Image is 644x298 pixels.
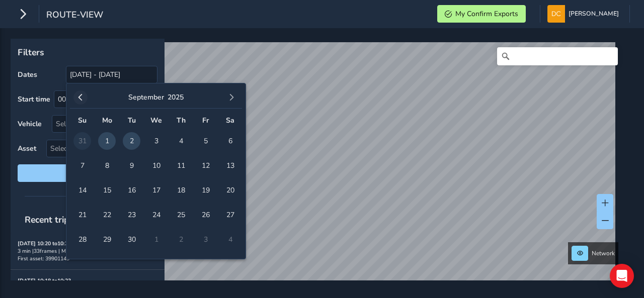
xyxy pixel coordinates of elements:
[497,47,618,65] input: Search
[172,206,190,224] span: 25
[123,231,140,248] span: 30
[73,231,91,248] span: 28
[221,157,239,174] span: 13
[172,157,190,174] span: 11
[52,116,140,132] div: Select vehicle
[177,116,186,125] span: Th
[221,132,239,150] span: 6
[47,140,140,157] span: Select an asset code
[18,94,50,104] label: Start time
[147,132,165,150] span: 3
[197,206,214,224] span: 26
[18,70,37,79] label: Dates
[147,206,165,224] span: 24
[168,92,184,102] button: 2025
[78,116,87,125] span: Su
[197,181,214,199] span: 19
[14,42,615,292] canvas: Map
[172,132,190,150] span: 4
[123,181,140,199] span: 16
[147,181,165,199] span: 17
[123,206,140,224] span: 23
[18,255,69,262] span: First asset: 39901143
[73,181,91,199] span: 14
[73,157,91,174] span: 7
[123,157,140,174] span: 9
[147,157,165,174] span: 10
[46,9,103,23] span: route-view
[128,116,136,125] span: Tu
[128,92,164,102] button: September
[455,9,518,19] span: My Confirm Exports
[18,144,36,153] label: Asset
[18,207,81,233] span: Recent trips
[98,206,116,224] span: 22
[18,46,157,59] p: Filters
[569,5,619,23] span: [PERSON_NAME]
[25,168,150,178] span: Reset filters
[18,247,157,255] div: 3 min | 33 frames | MW73 YMY
[437,5,526,23] button: My Confirm Exports
[98,181,116,199] span: 15
[18,277,71,284] strong: [DATE] 10:18 to 10:23
[18,240,71,247] strong: [DATE] 10:20 to 10:23
[202,116,209,125] span: Fr
[150,116,162,125] span: We
[197,132,214,150] span: 5
[172,181,190,199] span: 18
[18,119,42,129] label: Vehicle
[98,132,116,150] span: 1
[221,181,239,199] span: 20
[102,116,112,125] span: Mo
[73,206,91,224] span: 21
[592,249,615,257] span: Network
[197,157,214,174] span: 12
[547,5,565,23] img: diamond-layout
[98,231,116,248] span: 29
[123,132,140,150] span: 2
[226,116,234,125] span: Sa
[547,5,622,23] button: [PERSON_NAME]
[221,206,239,224] span: 27
[610,264,634,288] div: Open Intercom Messenger
[18,164,157,182] button: Reset filters
[98,157,116,174] span: 8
